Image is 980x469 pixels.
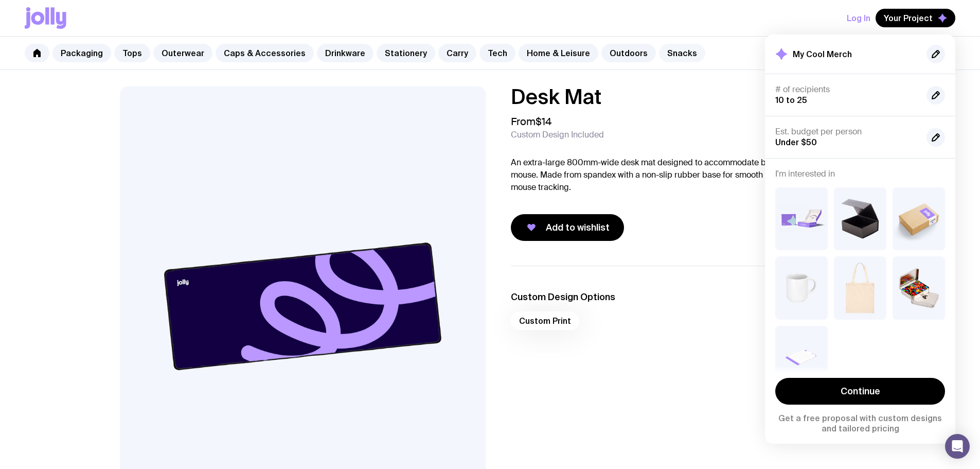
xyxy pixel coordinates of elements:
[884,13,933,23] span: Your Project
[775,127,918,137] h4: Est. budget per person
[377,44,435,62] a: Stationery
[511,157,861,194] p: An extra-large 800mm-wide desk mat designed to accommodate both a keyboard and mouse. Made from s...
[847,9,870,27] button: Log In
[601,44,656,62] a: Outdoors
[114,44,150,62] a: Tops
[511,291,861,303] h3: Custom Design Options
[511,130,604,140] span: Custom Design Included
[793,49,852,59] h2: My Cool Merch
[775,137,817,147] span: Under $50
[876,9,955,27] button: Your Project
[945,434,970,459] div: Open Intercom Messenger
[536,115,551,128] span: $14
[775,169,945,179] h4: I'm interested in
[438,44,476,62] a: Carry
[216,44,314,62] a: Caps & Accessories
[511,86,861,107] h1: Desk Mat
[52,44,111,62] a: Packaging
[546,221,610,234] span: Add to wishlist
[519,44,598,62] a: Home & Leisure
[775,84,918,95] h4: # of recipients
[511,214,624,241] button: Add to wishlist
[317,44,373,62] a: Drinkware
[775,378,945,405] a: Continue
[511,115,551,128] span: From
[479,44,515,62] a: Tech
[153,44,212,62] a: Outerwear
[659,44,705,62] a: Snacks
[775,413,945,433] p: Get a free proposal with custom designs and tailored pricing
[775,95,807,105] span: 10 to 25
